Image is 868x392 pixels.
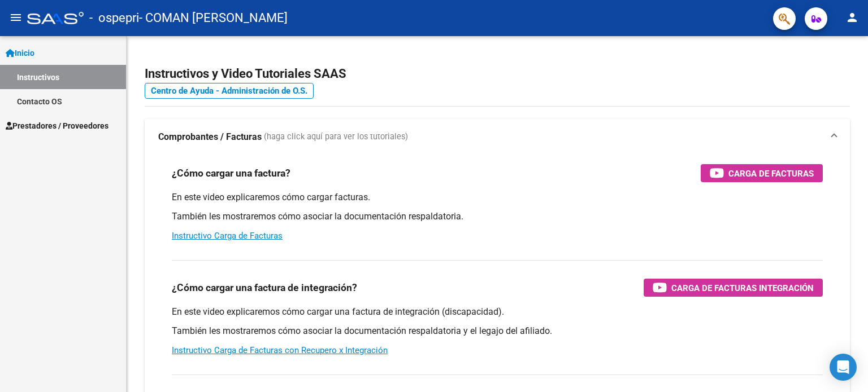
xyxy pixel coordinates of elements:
span: - COMAN [PERSON_NAME] [139,6,288,30]
strong: Comprobantes / Facturas [158,131,262,143]
span: Inicio [6,47,34,59]
mat-expansion-panel-header: Comprobantes / Facturas (haga click aquí para ver los tutoriales) [145,119,850,155]
div: Open Intercom Messenger [830,354,857,381]
p: También les mostraremos cómo asociar la documentación respaldatoria y el legajo del afiliado. [172,325,823,337]
span: Prestadores / Proveedores [6,120,108,132]
button: Carga de Facturas Integración [644,279,823,297]
h2: Instructivos y Video Tutoriales SAAS [145,63,850,85]
a: Instructivo Carga de Facturas con Recupero x Integración [172,345,388,355]
h3: ¿Cómo cargar una factura? [172,165,290,181]
span: (haga click aquí para ver los tutoriales) [264,131,408,143]
a: Centro de Ayuda - Administración de O.S. [145,83,314,99]
button: Carga de Facturas [701,164,823,182]
mat-icon: menu [9,11,23,24]
p: En este video explicaremos cómo cargar facturas. [172,191,823,204]
p: En este video explicaremos cómo cargar una factura de integración (discapacidad). [172,306,823,318]
mat-icon: person [845,11,859,24]
a: Instructivo Carga de Facturas [172,231,283,241]
span: Carga de Facturas [728,166,814,180]
span: Carga de Facturas Integración [671,281,814,295]
span: - ospepri [89,6,139,30]
h3: ¿Cómo cargar una factura de integración? [172,280,357,296]
p: También les mostraremos cómo asociar la documentación respaldatoria. [172,210,823,223]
